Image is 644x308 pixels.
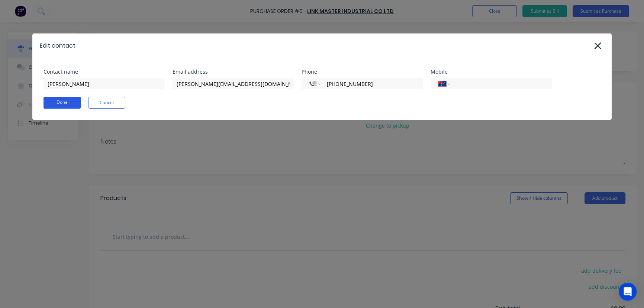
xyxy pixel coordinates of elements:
[302,69,423,74] div: Phone
[173,69,294,74] div: Email address
[88,97,125,109] button: Cancel
[44,97,81,109] button: Done
[619,283,637,301] div: Open Intercom Messenger
[40,41,75,50] div: Edit contact
[431,69,552,74] div: Mobile
[44,69,165,74] div: Contact name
